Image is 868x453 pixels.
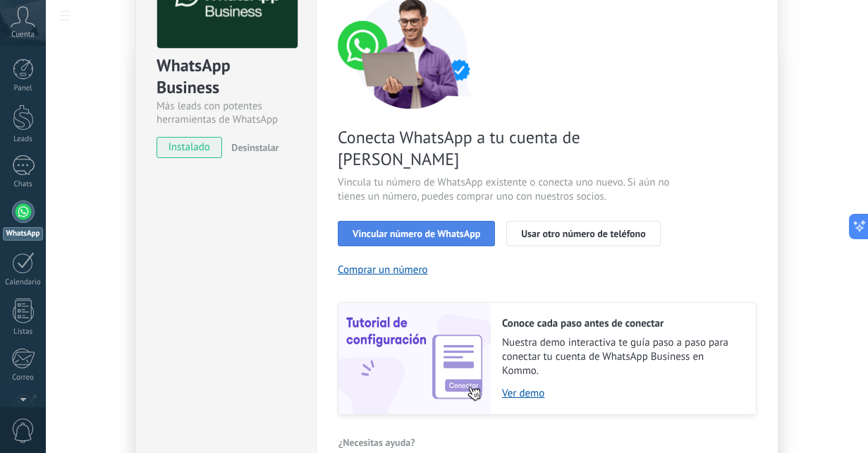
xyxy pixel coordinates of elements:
[3,227,43,241] div: WhatsApp
[11,30,35,40] span: Cuenta
[3,180,44,189] div: Chats
[3,84,44,93] div: Panel
[353,229,480,238] span: Vincular número de WhatsApp
[226,137,279,158] button: Desinstalar
[502,387,742,400] a: Ver demo
[3,278,44,287] div: Calendario
[502,317,742,330] h2: Conoce cada paso antes de conectar
[231,141,279,154] span: Desinstalar
[3,327,44,337] div: Listas
[157,137,221,158] span: instalado
[338,432,416,453] button: ¿Necesitas ayuda?
[502,336,742,378] span: Nuestra demo interactiva te guía paso a paso para conectar tu cuenta de WhatsApp Business en Kommo.
[338,437,415,447] span: ¿Necesitas ayuda?
[157,99,295,126] div: Más leads con potentes herramientas de WhatsApp
[338,126,673,170] span: Conecta WhatsApp a tu cuenta de [PERSON_NAME]
[3,135,44,144] div: Leads
[338,221,495,246] button: Vincular número de WhatsApp
[157,54,295,99] div: WhatsApp Business
[338,176,673,204] span: Vincula tu número de WhatsApp existente o conecta uno nuevo. Si aún no tienes un número, puedes c...
[506,221,660,246] button: Usar otro número de teléfono
[521,229,645,238] span: Usar otro número de teléfono
[3,373,44,382] div: Correo
[338,263,428,277] button: Comprar un número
